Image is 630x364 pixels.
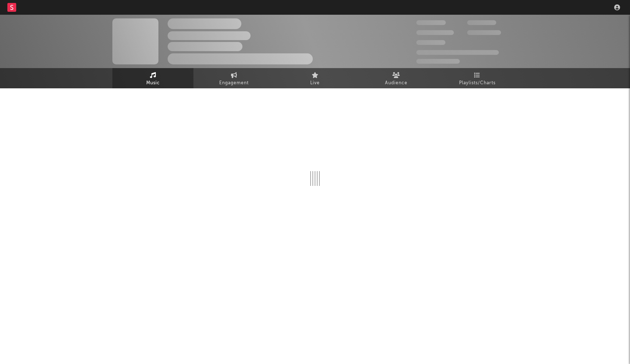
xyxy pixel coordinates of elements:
span: 300,000 [416,20,446,25]
span: 50,000,000 Monthly Listeners [416,50,499,55]
span: 1,000,000 [467,30,501,35]
a: Audience [356,68,437,88]
span: 100,000 [416,40,445,45]
span: Jump Score: 85.0 [416,59,460,64]
span: Audience [385,79,407,88]
a: Engagement [193,68,274,88]
span: 50,000,000 [416,30,454,35]
span: Playlists/Charts [459,79,496,88]
a: Live [274,68,356,88]
a: Playlists/Charts [437,68,518,88]
span: Live [310,79,320,88]
span: 100,000 [467,20,496,25]
span: Engagement [219,79,249,88]
a: Music [112,68,193,88]
span: Music [146,79,160,88]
